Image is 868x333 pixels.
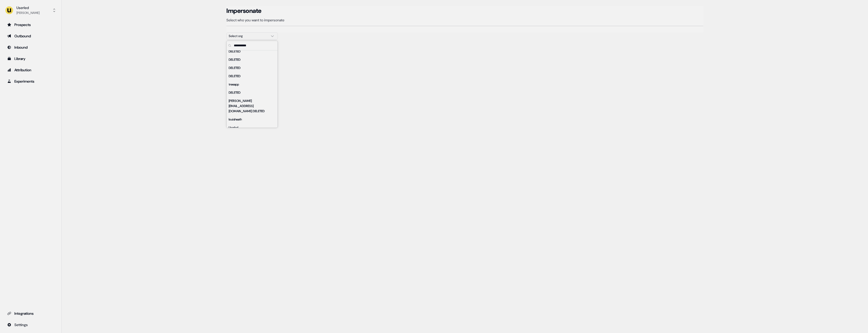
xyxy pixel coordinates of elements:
a: Go to templates [4,55,57,63]
div: Select org [229,33,267,39]
div: DELETED [227,47,278,56]
p: Select who you want to impersonate [226,17,703,23]
div: Suggestions [227,50,278,128]
div: Outbound [7,33,54,39]
a: Go to integrations [4,321,57,329]
div: Library [7,56,54,61]
div: Userled [227,124,278,132]
button: Select org [226,32,278,40]
div: Attribution [7,67,54,73]
div: DELETED [227,89,278,97]
a: Go to integrations [4,309,57,318]
div: [PERSON_NAME] [16,10,40,15]
a: Go to attribution [4,66,57,74]
h3: Impersonate [226,7,262,15]
button: Userled[PERSON_NAME] [4,4,57,16]
div: Experiments [7,79,54,84]
a: Go to prospects [4,21,57,29]
div: Prospects [7,22,54,27]
div: DELETED [227,56,278,64]
div: treeapp [227,80,278,89]
div: Integrations [7,311,54,316]
a: Go to experiments [4,77,57,85]
div: [PERSON_NAME][EMAIL_ADDRESS][DOMAIN_NAME] DELETED [227,97,278,115]
a: Go to Inbound [4,43,57,51]
a: Go to outbound experience [4,32,57,40]
div: Settings [7,322,54,327]
div: Inbound [7,45,54,50]
div: louisheath [227,115,278,124]
div: DELETED [227,64,278,72]
div: Userled [16,5,40,10]
div: DELETED [227,72,278,80]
